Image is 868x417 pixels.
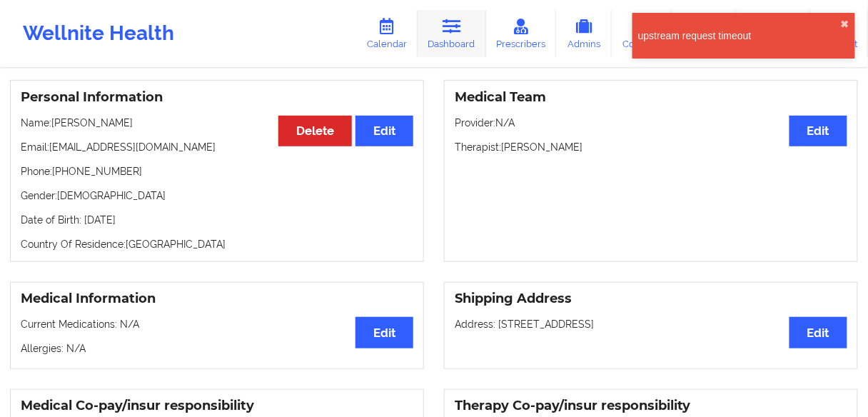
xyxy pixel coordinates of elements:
p: Phone: [PHONE_NUMBER] [21,164,413,179]
p: Provider: N/A [455,116,847,130]
h3: Therapy Co-pay/insur responsibility [455,398,847,414]
p: Allergies: N/A [21,341,413,356]
a: Calendar [356,10,418,57]
button: Edit [355,317,413,348]
a: Prescribers [486,10,557,57]
a: Admins [556,10,612,57]
h3: Medical Co-pay/insur responsibility [21,398,413,414]
p: Gender: [DEMOGRAPHIC_DATA] [21,189,413,203]
h3: Medical Information [21,291,413,307]
button: Edit [789,317,847,348]
p: Name: [PERSON_NAME] [21,116,413,130]
div: upstream request timeout [638,29,841,43]
p: Date of Birth: [DATE] [21,213,413,227]
p: Therapist: [PERSON_NAME] [455,140,847,154]
p: Address: [STREET_ADDRESS] [455,317,847,331]
h3: Medical Team [455,89,847,106]
button: Delete [278,116,352,146]
button: Edit [789,116,847,146]
p: Email: [EMAIL_ADDRESS][DOMAIN_NAME] [21,140,413,154]
h3: Personal Information [21,89,413,106]
button: close [841,19,849,30]
p: Current Medications: N/A [21,317,413,331]
h3: Shipping Address [455,291,847,307]
a: Dashboard [418,10,486,57]
p: Country Of Residence: [GEOGRAPHIC_DATA] [21,237,413,251]
button: Edit [355,116,413,146]
a: Coaches [612,10,671,57]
